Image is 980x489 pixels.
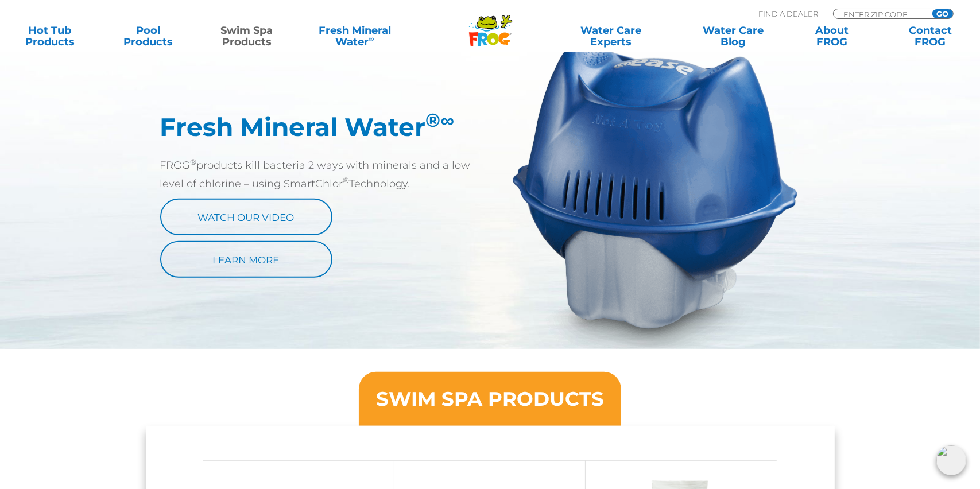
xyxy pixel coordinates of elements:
a: Swim SpaProducts [208,25,285,48]
a: ContactFROG [892,25,969,48]
sup: ∞ [369,34,374,43]
input: Zip Code Form [842,9,920,19]
sup: ® [426,108,455,131]
a: Water CareExperts [549,25,673,48]
input: GO [932,9,953,18]
a: Water CareBlog [695,25,772,48]
h2: Fresh Mineral Water [160,112,490,142]
em: ∞ [441,108,455,131]
a: Learn More [160,241,332,278]
a: AboutFROG [793,25,870,48]
img: openIcon [936,445,966,475]
sup: ® [191,157,197,166]
a: Hot TubProducts [11,25,88,48]
sup: ® [343,176,350,185]
a: Watch Our Video [160,199,332,235]
a: Fresh MineralWater∞ [307,25,402,48]
p: FROG products kill bacteria 2 ways with minerals and a low level of chlorine – using SmartChlor T... [160,156,490,193]
p: Find A Dealer [758,9,818,19]
a: PoolProducts [110,25,186,48]
h3: SWIM SPA PRODUCTS [376,389,604,409]
img: ss-landing-fmw-img [513,41,797,349]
